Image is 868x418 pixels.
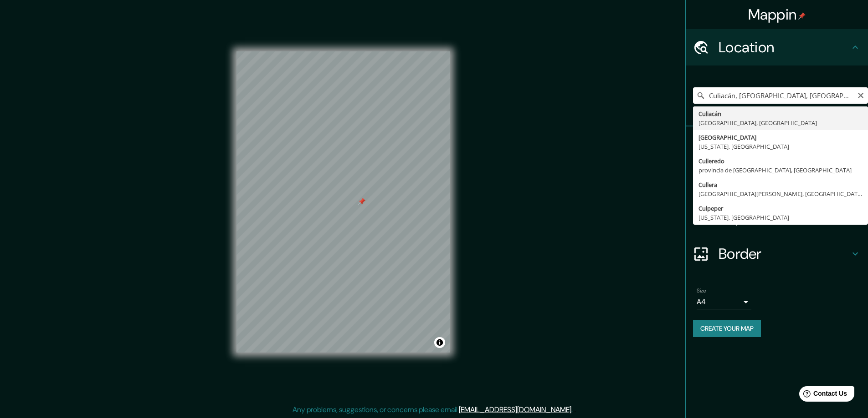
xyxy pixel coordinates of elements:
button: Clear [857,91,864,99]
p: Any problems, suggestions, or concerns please email . [293,404,573,415]
input: Pick your city or area [693,87,868,104]
h4: Location [719,38,850,56]
label: Size [697,287,706,295]
div: [US_STATE], [GEOGRAPHIC_DATA] [699,142,863,151]
div: [GEOGRAPHIC_DATA] [699,133,863,142]
a: [EMAIL_ADDRESS][DOMAIN_NAME] [459,405,571,414]
button: Create your map [693,320,761,337]
div: Border [686,236,868,272]
div: provincia de [GEOGRAPHIC_DATA], [GEOGRAPHIC_DATA] [699,166,863,175]
div: Cullera [699,180,863,189]
div: Location [686,29,868,65]
div: A4 [697,295,751,309]
div: [US_STATE], [GEOGRAPHIC_DATA] [699,213,863,222]
div: . [574,404,576,415]
iframe: Help widget launcher [787,383,858,408]
div: Culiacán [699,109,863,118]
div: Pins [686,126,868,163]
canvas: Map [236,51,450,353]
div: Layout [686,199,868,236]
button: Toggle attribution [434,337,445,348]
img: pin-icon.png [798,12,806,20]
div: Culleredo [699,156,863,166]
div: Style [686,163,868,199]
div: [GEOGRAPHIC_DATA][PERSON_NAME], [GEOGRAPHIC_DATA] [699,189,863,198]
div: . [573,404,574,415]
h4: Layout [719,208,850,227]
div: Culpeper [699,204,863,213]
h4: Mappin [748,5,806,24]
h4: Border [719,245,850,263]
div: [GEOGRAPHIC_DATA], [GEOGRAPHIC_DATA] [699,118,863,127]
